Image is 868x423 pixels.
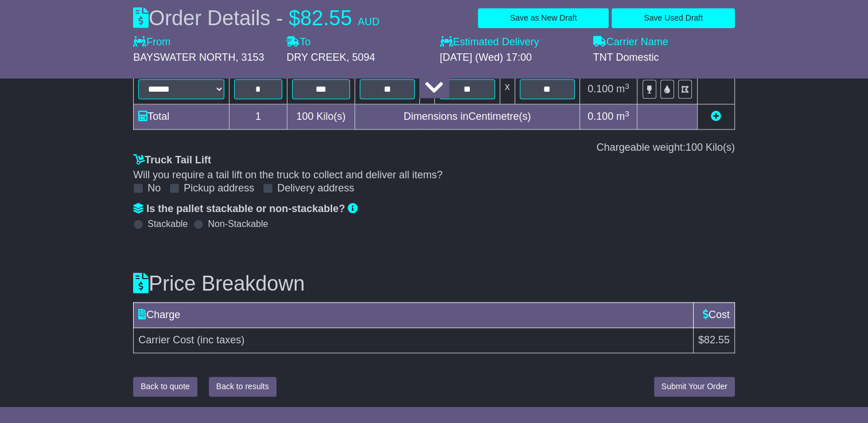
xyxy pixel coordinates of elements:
label: Estimated Delivery [439,36,581,49]
span: BAYSWATER NORTH [133,52,235,63]
sup: 3 [625,109,629,118]
div: Will you require a tail lift on the truck to collect and deliver all items? [133,169,735,182]
button: Save Used Draft [612,8,734,28]
span: $82.55 [698,334,730,346]
div: Chargeable weight: Kilo(s) [133,142,735,154]
span: Carrier Cost [138,334,194,346]
button: Back to quote [133,377,197,397]
button: Back to results [209,377,277,397]
div: Order Details - [133,6,379,30]
span: Submit Your Order [661,382,727,391]
span: 100 [296,111,313,122]
label: From [133,36,170,49]
button: Save as New Draft [478,8,609,28]
span: AUD [357,16,379,28]
label: Carrier Name [593,36,668,49]
span: , 5094 [347,52,375,63]
h3: Price Breakdown [133,272,735,295]
label: Delivery address [277,182,354,195]
span: 100 [686,142,703,153]
td: Kilo(s) [287,104,355,130]
label: To [286,36,310,49]
label: Non-Stackable [208,218,268,229]
td: Dimensions in Centimetre(s) [355,104,580,130]
label: Truck Tail Lift [133,154,211,167]
td: 1 [229,104,287,130]
span: 82.55 [300,6,352,30]
div: [DATE] (Wed) 17:00 [439,52,581,64]
label: Stackable [147,218,188,229]
label: No [147,182,161,195]
span: m [616,111,629,122]
td: Cost [693,302,734,327]
a: Add new item [711,111,721,122]
button: Submit Your Order [654,377,735,397]
td: Charge [134,302,694,327]
span: $ [289,6,300,30]
label: Pickup address [184,182,254,195]
div: TNT Domestic [593,52,735,64]
span: 0.100 [587,111,613,122]
span: (inc taxes) [197,334,244,346]
span: Is the pallet stackable or non-stackable? [146,203,345,214]
span: DRY CREEK [286,52,346,63]
span: , 3153 [236,52,264,63]
td: Total [134,104,229,130]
